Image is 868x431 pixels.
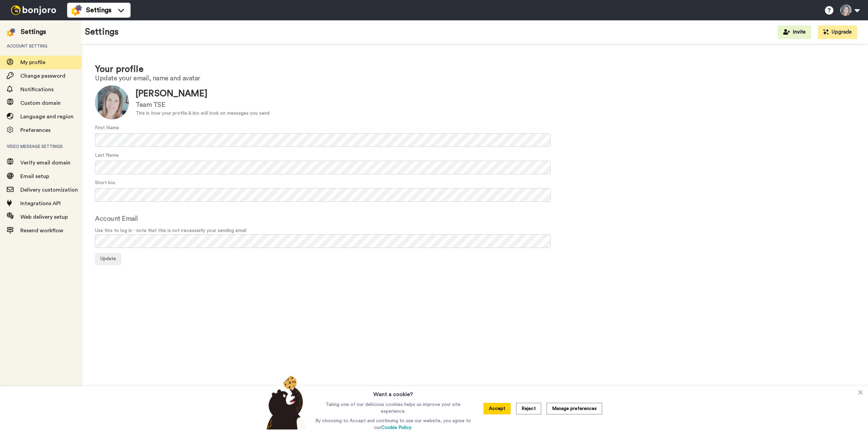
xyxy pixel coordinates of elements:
div: Team TSE [136,100,270,110]
span: Use this to log in - note that this is not necessarily your sending email [95,227,854,234]
span: Verify email domain [20,160,71,165]
span: Resend workflow [20,228,63,233]
img: bear-with-cookie.png [260,375,311,430]
h1: Settings [85,27,119,37]
span: Custom domain [20,100,61,106]
span: Notifications [20,87,54,92]
h3: Want a cookie? [373,386,413,398]
span: Change password [20,73,65,79]
div: This is how your profile & bio will look on messages you send [136,110,270,117]
img: bj-logo-header-white.svg [8,5,59,15]
label: Account Email [95,214,138,224]
label: Last Name [95,152,119,159]
span: Web delivery setup [20,214,68,220]
span: My profile [20,60,45,65]
h2: Update your email, name and avatar [95,75,854,82]
label: First Name [95,124,119,132]
span: Email setup [20,174,49,179]
button: Update [95,253,121,265]
img: settings-colored.svg [7,28,15,37]
button: Upgrade [818,25,857,39]
label: Short bio [95,179,115,187]
a: Cookie Policy [381,425,411,430]
span: Preferences [20,128,51,133]
span: Language and region [20,114,74,119]
button: Invite [778,25,811,39]
h1: Your profile [95,64,854,74]
div: [PERSON_NAME] [136,87,270,100]
button: Reject [516,403,541,414]
img: settings-colored.svg [71,5,82,16]
p: By choosing to Accept and continuing to use our website, you agree to our . [314,417,473,431]
span: Delivery customization [20,187,78,193]
span: Settings [86,5,112,15]
span: Update [100,256,116,261]
span: Integrations API [20,201,61,206]
p: Taking one of our delicious cookies helps us improve your site experience. [314,401,473,415]
button: Accept [484,403,511,414]
div: Settings [21,27,46,37]
button: Manage preferences [547,403,602,414]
